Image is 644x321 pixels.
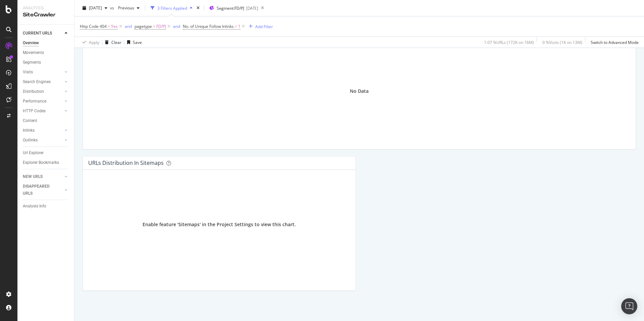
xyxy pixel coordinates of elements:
[23,5,69,11] div: Analytics
[23,78,51,85] div: Search Engines
[148,3,195,13] button: 3 Filters Applied
[23,149,44,156] div: Url Explorer
[195,5,201,11] div: times
[255,23,273,29] div: Add Filter
[621,298,637,314] div: Open Intercom Messenger
[173,23,180,29] button: and
[173,23,180,29] div: and
[183,23,234,29] span: No. of Unique Follow Inlinks
[238,22,240,31] span: 1
[23,49,44,56] div: Movements
[23,59,41,66] div: Segments
[23,173,63,180] a: NEW URLS
[111,39,121,45] div: Clear
[111,22,118,31] span: Yes
[23,173,43,180] div: NEW URLS
[23,69,33,76] div: Visits
[591,39,639,45] div: Switch to Advanced Mode
[542,39,582,45] div: 0 % Visits ( 1K on 13M )
[125,23,132,29] div: and
[156,22,166,31] span: FD/PJ
[125,23,132,29] button: and
[23,40,39,47] div: Overview
[110,5,115,11] span: vs
[115,5,134,11] span: Previous
[23,59,69,66] a: Segments
[89,39,99,45] div: Apply
[157,5,187,11] div: 3 Filters Applied
[23,88,63,95] a: Distribution
[246,22,273,30] button: Add Filter
[23,30,63,37] a: CURRENT URLS
[143,221,296,228] div: Enable feature 'Sitemaps' in the Project Settings to view this chart.
[23,40,69,47] a: Overview
[246,5,258,11] div: [DATE]
[23,98,63,105] a: Performance
[23,149,69,156] a: Url Explorer
[89,5,102,11] span: 2025 Aug. 22nd
[23,69,63,76] a: Visits
[108,23,110,29] span: =
[23,137,63,144] a: Outlinks
[23,49,69,56] a: Movements
[23,117,37,124] div: Content
[124,37,142,48] button: Save
[80,37,99,48] button: Apply
[23,183,63,197] a: DISAPPEARED URLS
[23,127,63,134] a: Inlinks
[23,108,46,115] div: HTTP Codes
[135,23,152,29] span: pagetype
[23,88,44,95] div: Distribution
[350,88,369,94] div: No Data
[23,117,69,124] a: Content
[217,5,244,11] span: Segment: FD/PJ
[235,23,237,29] span: =
[484,39,534,45] div: 1.07 % URLs ( 172K on 16M )
[23,203,69,210] a: Analysis Info
[23,30,52,37] div: CURRENT URLS
[23,78,63,85] a: Search Engines
[23,127,35,134] div: Inlinks
[207,3,258,13] button: Segment:FD/PJ[DATE]
[23,159,69,166] a: Explorer Bookmarks
[23,203,46,210] div: Analysis Info
[115,3,142,13] button: Previous
[102,37,121,48] button: Clear
[23,108,63,115] a: HTTP Codes
[88,159,164,166] div: URLs Distribution in Sitemaps
[23,137,38,144] div: Outlinks
[23,11,69,19] div: SiteCrawler
[588,37,639,48] button: Switch to Advanced Mode
[23,159,59,166] div: Explorer Bookmarks
[153,23,155,29] span: =
[23,183,57,197] div: DISAPPEARED URLS
[80,3,110,13] button: [DATE]
[133,39,142,45] div: Save
[23,98,46,105] div: Performance
[80,23,107,29] span: Http Code 404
